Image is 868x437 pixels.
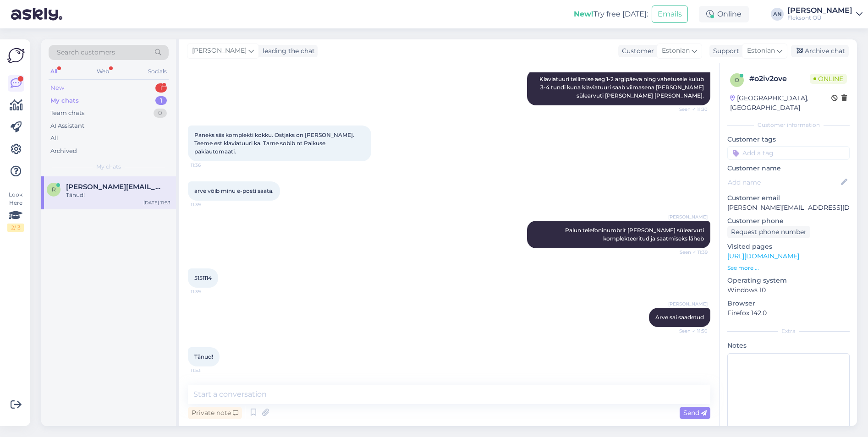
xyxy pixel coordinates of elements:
span: Seen ✓ 11:39 [673,249,708,256]
span: Paneks siis komplekti kokku. Ostjaks on [PERSON_NAME]. Teeme est klaviatuuri ka. Tarne sobib nt P... [194,131,356,155]
span: Estonian [747,46,775,56]
p: Windows 10 [727,285,850,295]
p: Notes [727,341,850,350]
b: New! [574,10,593,18]
div: My chats [50,96,79,105]
a: [PERSON_NAME]Fleksont OÜ [787,7,863,22]
p: Customer email [727,193,850,203]
span: Send [683,409,707,417]
div: AI Assistant [50,121,84,131]
span: My chats [96,163,121,171]
div: Archive chat [791,45,849,57]
div: leading the chat [259,46,315,56]
div: Customer information [727,121,850,129]
button: Emails [652,5,688,23]
input: Add a tag [727,146,850,160]
span: Palun telefoninumbrit [PERSON_NAME] sülearvuti komplekteeritud ja saatmiseks läheb [565,227,705,242]
div: 0 [154,109,167,118]
div: Team chats [50,109,84,118]
div: # o2iv2ove [749,73,810,84]
span: Estonian [662,46,690,56]
div: Look Here [7,191,24,232]
p: Browser [727,299,850,308]
div: Fleksont OÜ [787,14,852,22]
div: Request phone number [727,226,810,238]
div: 1 [155,96,167,105]
div: Tänud! [66,191,170,199]
div: New [50,83,64,93]
p: Firefox 142.0 [727,308,850,318]
span: Search customers [57,48,115,57]
div: Socials [146,66,169,77]
div: Try free [DATE]: [574,9,648,20]
div: Web [95,66,111,77]
div: [GEOGRAPHIC_DATA], [GEOGRAPHIC_DATA] [730,93,831,113]
span: 5151114 [194,274,212,281]
span: 11:39 [191,201,225,208]
p: Customer phone [727,216,850,226]
p: Customer name [727,164,850,173]
div: [DATE] 11:53 [143,199,170,206]
div: 1 [155,83,167,93]
p: See more ... [727,264,850,272]
span: r [52,186,56,193]
p: Operating system [727,276,850,285]
span: Klaviatuuri tellimise aeg 1-2 argipäeva ning vahetusele kulub 3-4 tundi kuna klaviatuuri saab vii... [539,76,705,99]
span: Seen ✓ 11:30 [673,106,708,113]
div: All [49,66,59,77]
a: [URL][DOMAIN_NAME] [727,252,799,260]
span: [PERSON_NAME] [668,213,708,220]
div: AN [771,8,784,21]
span: Online [810,74,847,84]
p: Customer tags [727,135,850,144]
span: Arve sai saadetud [655,314,704,321]
span: arve võib minu e-posti saata. [194,187,274,194]
div: Support [709,46,739,56]
span: romel.sprenk@swenergia.ee [66,183,161,191]
div: Customer [618,46,654,56]
div: [PERSON_NAME] [787,7,852,14]
div: All [50,134,58,143]
div: Online [699,6,749,22]
span: 11:36 [191,162,225,169]
span: [PERSON_NAME] [192,46,247,56]
p: [PERSON_NAME][EMAIL_ADDRESS][DOMAIN_NAME] [727,203,850,213]
span: [PERSON_NAME] [668,300,708,307]
div: 2 / 3 [7,224,24,232]
span: 11:39 [191,288,225,295]
div: Private note [188,407,242,419]
span: 11:53 [191,367,225,374]
span: Seen ✓ 11:50 [673,328,708,334]
p: Visited pages [727,242,850,251]
div: Archived [50,147,77,156]
span: Tänud! [194,353,213,360]
div: Extra [727,327,850,335]
input: Add name [728,177,839,187]
img: Askly Logo [7,47,25,64]
span: o [735,76,739,83]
